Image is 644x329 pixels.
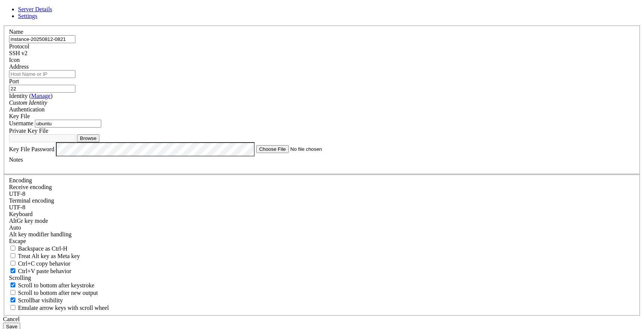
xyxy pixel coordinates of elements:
div: Auto [9,224,635,231]
span: Key File [9,113,30,119]
input: Scroll to bottom after new output [11,290,15,295]
div: SSH v2 [9,50,635,57]
div: Escape [9,238,635,245]
i: Custom Identity [9,99,47,106]
label: Whether the Alt key acts as a Meta key or as a distinct Alt key. [9,253,80,259]
label: Protocol [9,43,29,50]
span: ubuntu@instance-20250812-0809 [3,3,90,9]
span: Scrollbar visibility [18,297,63,303]
x-row: : $ [3,3,546,10]
input: Host Name or IP [9,70,75,78]
label: Port [9,78,19,84]
label: Private Key File [9,128,48,134]
a: Server Details [18,6,52,12]
label: Set the expected encoding for data received from the host. If the encodings do not match, visual ... [9,218,48,224]
label: When using the alternative screen buffer, and DECCKM (Application Cursor Keys) is active, mouse w... [9,305,109,311]
span: Auto [9,224,21,231]
input: Login Username [35,120,101,128]
span: Escape [9,238,26,244]
input: Treat Alt key as Meta key [11,253,15,258]
a: Settings [18,13,38,19]
label: Scrolling [9,275,31,281]
span: UTF-8 [9,191,26,197]
label: Icon [9,57,20,63]
label: Address [9,63,29,70]
span: Ctrl+C copy behavior [18,260,71,267]
input: Backspace as Ctrl-H [11,246,15,251]
span: Emulate arrow keys with scroll wheel [18,305,109,311]
input: Emulate arrow keys with scroll wheel [11,305,15,310]
span: Backspace as Ctrl-H [18,245,68,252]
label: Whether to scroll to the bottom on any keystroke. [9,282,95,288]
label: Name [9,29,23,35]
label: Encoding [9,177,32,183]
label: Key File Password [9,146,54,152]
input: Server Name [9,35,75,43]
input: Scroll to bottom after keystroke [11,282,15,287]
label: Ctrl+V pastes if true, sends ^V to host if false. Ctrl+Shift+V sends ^V to host if true, pastes i... [9,268,71,274]
input: Ctrl+C copy behavior [11,261,15,266]
span: Treat Alt key as Meta key [18,253,80,259]
label: Username [9,120,33,126]
label: Set the expected encoding for data received from the host. If the encodings do not match, visual ... [9,184,52,190]
label: Controls how the Alt key is handled. Escape: Send an ESC prefix. 8-Bit: Add 128 to the typed char... [9,231,72,237]
div: UTF-8 [9,204,635,211]
span: ( ) [29,93,53,99]
input: Port Number [9,85,75,93]
label: Notes [9,156,23,163]
label: The default terminal encoding. ISO-2022 enables character map translations (like graphics maps). ... [9,197,54,204]
span: ~ [93,3,96,9]
label: Identity [9,93,53,99]
label: The vertical scrollbar mode. [9,297,63,303]
div: UTF-8 [9,191,635,197]
input: Ctrl+V paste behavior [11,268,15,273]
div: Custom Identity [9,99,635,106]
label: Ctrl-C copies if true, send ^C to host if false. Ctrl-Shift-C sends ^C to host if true, copies if... [9,260,71,267]
label: If true, the backspace should send BS ('\x08', aka ^H). Otherwise the backspace key should send '... [9,245,68,252]
div: (33, 0) [107,3,110,10]
label: Scroll to bottom after new output. [9,290,98,296]
div: Key File [9,113,635,120]
span: UTF-8 [9,204,26,210]
span: Scroll to bottom after keystroke [18,282,95,288]
span: Scroll to bottom after new output [18,290,98,296]
input: Scrollbar visibility [11,297,15,302]
label: Authentication [9,106,45,113]
span: Ctrl+V paste behavior [18,268,71,274]
span: SSH v2 [9,50,27,56]
button: Browse [77,134,99,142]
label: Keyboard [9,211,33,217]
a: Manage [31,93,51,99]
div: Cancel [3,316,641,323]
